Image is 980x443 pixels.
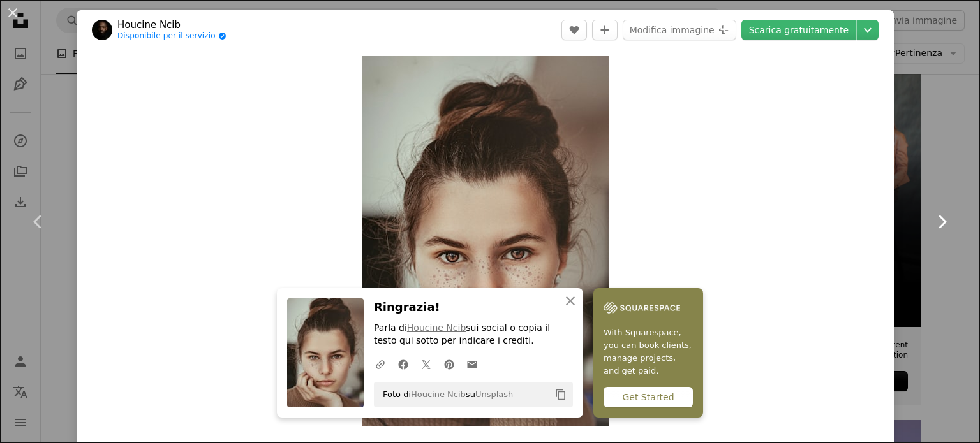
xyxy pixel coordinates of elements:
a: Scarica gratuitamente [741,20,856,40]
a: Houcine Ncib [411,389,466,399]
a: Houcine Ncib [407,323,466,333]
img: file-1747939142011-51e5cc87e3c9 [604,298,680,317]
img: Vai al profilo di Houcine Ncib [92,20,112,40]
button: Ingrandisci questa immagine [362,56,609,426]
button: Scegli le dimensioni del download [857,20,879,40]
a: Condividi per email [461,351,484,377]
p: Parla di sui social o copia il testo qui sotto per indicare i crediti. [374,322,573,347]
a: Condividi su Facebook [392,351,415,377]
span: Foto di su [376,384,513,405]
div: Get Started [604,387,693,407]
button: Aggiungi alla Collezione [592,20,618,40]
a: Condividi su Twitter [415,351,438,377]
button: Modifica immagine [623,20,736,40]
button: Mi piace [561,20,587,40]
a: Avanti [903,161,980,283]
a: Houcine Ncib [117,18,226,31]
h3: Ringrazia! [374,298,573,317]
a: Condividi su Pinterest [438,351,461,377]
img: donna sorridente che tiene la guancia [362,56,609,426]
button: Copia negli appunti [550,384,572,405]
a: Unsplash [475,389,513,399]
span: With Squarespace, you can book clients, manage projects, and get paid. [604,326,693,377]
a: Disponibile per il servizio [117,31,226,41]
a: With Squarespace, you can book clients, manage projects, and get paid.Get Started [593,288,703,418]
